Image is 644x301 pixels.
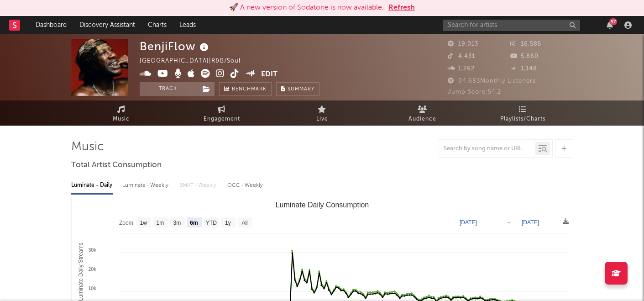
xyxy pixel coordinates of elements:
[119,220,133,226] text: Zoom
[388,2,415,13] button: Refresh
[408,114,436,125] span: Audience
[448,41,478,47] span: 19,013
[71,100,172,126] a: Music
[190,220,198,226] text: 6m
[473,100,573,126] a: Playlists/Charts
[140,220,147,226] text: 1w
[71,160,162,171] span: Total Artist Consumption
[275,201,369,209] text: Luminate Daily Consumption
[276,82,319,96] button: Summary
[609,18,617,25] div: 57
[500,114,545,125] span: Playlists/Charts
[232,84,267,95] span: Benchmark
[510,53,539,59] span: 5,860
[204,114,240,125] span: Engagement
[88,266,96,272] text: 20k
[122,178,170,193] div: Luminate - Weekly
[219,82,272,96] a: Benchmark
[140,39,211,54] div: BenjiFlow
[272,100,372,126] a: Live
[173,220,181,226] text: 3m
[316,114,328,125] span: Live
[71,178,113,193] div: Luminate - Daily
[460,219,477,226] text: [DATE]
[510,66,537,72] span: 1,148
[77,243,84,301] text: Luminate Daily Streams
[88,285,96,291] text: 10k
[506,219,512,226] text: →
[73,16,141,34] a: Discovery Assistant
[229,2,384,13] div: 🚀 A new version of Sodatone is now available.
[205,220,216,226] text: YTD
[510,41,541,47] span: 16,585
[241,220,247,226] text: All
[140,82,197,96] button: Track
[140,56,251,67] div: [GEOGRAPHIC_DATA] | R&B/Soul
[607,21,613,29] button: 57
[173,16,202,34] a: Leads
[448,53,475,59] span: 4,431
[439,145,535,153] input: Search by song name or URL
[227,178,264,193] div: OCC - Weekly
[448,66,475,72] span: 1,262
[88,247,96,253] text: 30k
[448,89,501,95] span: Jump Score: 54.2
[522,219,539,226] text: [DATE]
[288,87,314,92] span: Summary
[448,78,536,84] span: 94,683 Monthly Listeners
[225,220,231,226] text: 1y
[172,100,272,126] a: Engagement
[372,100,473,126] a: Audience
[113,114,130,125] span: Music
[261,69,277,80] button: Edit
[29,16,73,34] a: Dashboard
[443,20,580,31] input: Search for artists
[141,16,173,34] a: Charts
[156,220,164,226] text: 1m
